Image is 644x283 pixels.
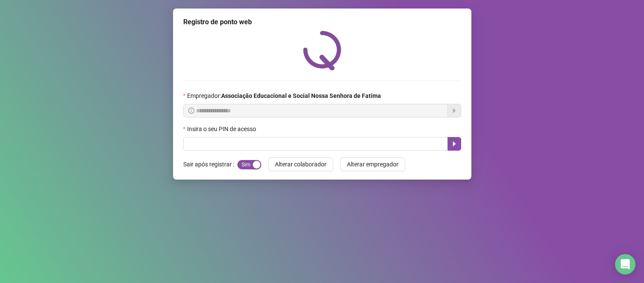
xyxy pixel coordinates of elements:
span: caret-right [451,140,458,147]
label: Sair após registrar [183,157,237,171]
label: Insira o seu PIN de acesso [183,124,262,134]
strong: Associação Educacional e Social Nossa Senhora de Fatima [221,92,381,99]
img: QRPoint [303,31,341,70]
div: Open Intercom Messenger [615,254,635,274]
span: info-circle [188,108,194,114]
span: Alterar empregador [347,160,399,169]
div: Registro de ponto web [183,17,461,27]
button: Alterar colaborador [268,157,333,171]
button: Alterar empregador [340,157,405,171]
span: Alterar colaborador [275,160,326,169]
span: Empregador : [187,91,381,100]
